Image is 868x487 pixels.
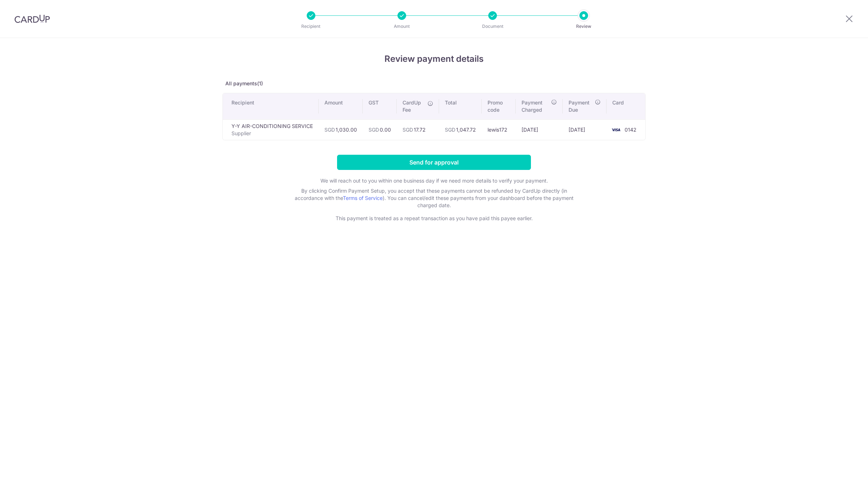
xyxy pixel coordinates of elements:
[375,23,429,30] p: Amount
[231,130,313,137] p: Supplier
[289,177,579,184] p: We will reach out to you within one business day if we need more details to verify your payment.
[363,119,397,140] td: 0.00
[403,99,424,114] span: CardUp Fee
[482,93,516,119] th: Promo code
[482,119,516,140] td: lewis172
[289,187,579,209] p: By clicking Confirm Payment Setup, you accept that these payments cannot be refunded by CardUp di...
[403,127,413,133] span: SGD
[439,119,482,140] td: 1,047.72
[319,93,363,119] th: Amount
[569,99,593,114] span: Payment Due
[397,119,439,140] td: 17.72
[289,215,579,222] p: This payment is treated as a repeat transaction as you have paid this payee earlier.
[563,119,607,140] td: [DATE]
[822,465,861,483] iframe: Opens a widget where you can find more information
[445,127,455,133] span: SGD
[363,93,397,119] th: GST
[223,93,319,119] th: Recipient
[369,127,379,133] span: SGD
[319,119,363,140] td: 1,030.00
[466,23,519,30] p: Document
[223,119,319,140] td: Y-Y AIR-CONDITIONING SERVICE
[522,99,549,114] span: Payment Charged
[324,127,335,133] span: SGD
[222,52,646,65] h4: Review payment details
[337,155,531,170] input: Send for approval
[609,125,623,134] img: <span class="translation_missing" title="translation missing: en.account_steps.new_confirm_form.b...
[557,23,610,30] p: Review
[439,93,482,119] th: Total
[625,127,637,133] span: 0142
[607,93,645,119] th: Card
[516,119,563,140] td: [DATE]
[14,14,50,23] img: CardUp
[222,80,646,87] p: All payments(1)
[343,195,383,201] a: Terms of Service
[284,23,338,30] p: Recipient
